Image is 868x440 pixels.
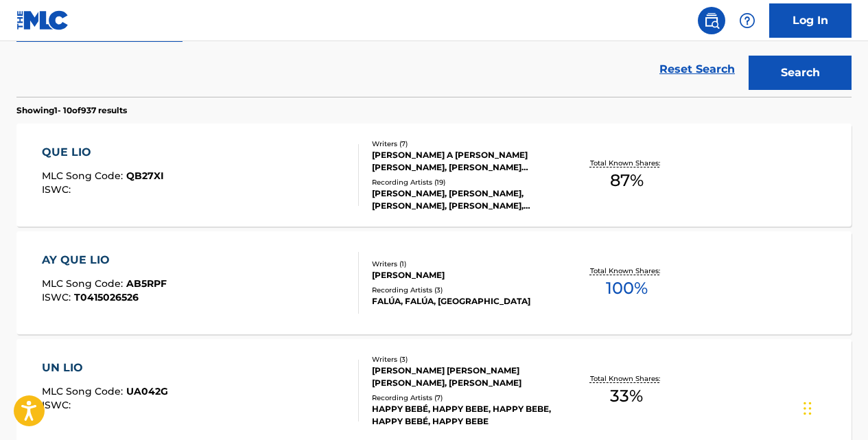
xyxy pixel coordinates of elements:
div: [PERSON_NAME] [372,269,557,281]
iframe: Chat Widget [799,374,868,440]
button: Search [749,56,852,90]
span: 87 % [610,168,644,193]
p: Total Known Shares: [590,158,664,168]
div: FALÚA, FALÚA, [GEOGRAPHIC_DATA] [372,295,557,308]
div: Drag [804,388,812,429]
img: MLC Logo [16,10,69,30]
div: Help [734,7,761,34]
div: AY QUE LIO [42,252,167,268]
span: UA042G [126,385,168,397]
div: QUE LIO [42,144,164,161]
span: 100 % [606,276,648,301]
img: help [739,12,755,29]
div: [PERSON_NAME], [PERSON_NAME], [PERSON_NAME], [PERSON_NAME], [PERSON_NAME] [372,187,557,212]
div: Recording Artists ( 3 ) [372,285,557,295]
div: UN LIO [42,360,168,376]
p: Showing 1 - 10 of 937 results [16,104,127,117]
span: ISWC : [42,399,74,411]
div: Writers ( 7 ) [372,139,557,149]
span: 33 % [610,384,643,408]
a: Public Search [698,7,725,34]
span: QB27XI [126,170,164,182]
a: AY QUE LIOMLC Song Code:AB5RPFISWC:T0415026526Writers (1)[PERSON_NAME]Recording Artists (3)FALÚA,... [16,231,852,334]
div: Recording Artists ( 19 ) [372,177,557,187]
span: ISWC : [42,291,74,303]
span: MLC Song Code : [42,170,126,182]
span: AB5RPF [126,277,167,290]
a: QUE LIOMLC Song Code:QB27XIISWC:Writers (7)[PERSON_NAME] A [PERSON_NAME] [PERSON_NAME], [PERSON_N... [16,124,852,227]
a: Reset Search [653,54,742,84]
div: HAPPY BEBÉ, HAPPY BEBE, HAPPY BEBE, HAPPY BEBÉ, HAPPY BEBE [372,403,557,428]
div: [PERSON_NAME] [PERSON_NAME] [PERSON_NAME], [PERSON_NAME] [372,364,557,389]
span: ISWC : [42,183,74,196]
span: MLC Song Code : [42,277,126,290]
div: [PERSON_NAME] A [PERSON_NAME] [PERSON_NAME], [PERSON_NAME] [PERSON_NAME], [PERSON_NAME], [PERSON_... [372,149,557,174]
img: search [703,12,720,29]
a: Log In [769,3,852,38]
div: Writers ( 1 ) [372,259,557,269]
span: MLC Song Code : [42,385,126,397]
div: Writers ( 3 ) [372,354,557,364]
span: T0415026526 [74,291,139,303]
p: Total Known Shares: [590,373,664,384]
div: Recording Artists ( 7 ) [372,393,557,403]
p: Total Known Shares: [590,266,664,276]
